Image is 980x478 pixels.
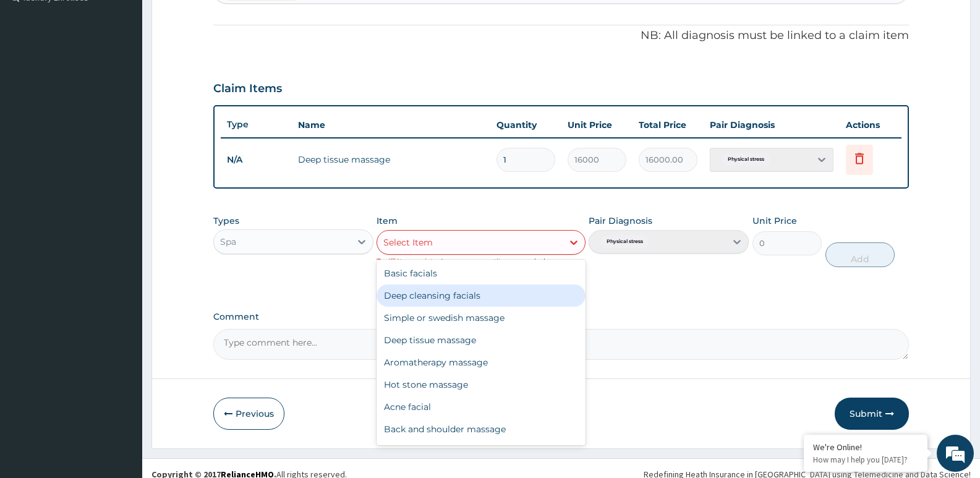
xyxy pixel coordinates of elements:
div: Indian head massage [377,440,585,463]
div: Deep tissue massage [377,329,585,351]
div: Spa [220,236,236,248]
th: Name [292,113,490,137]
div: Select Item [383,236,433,249]
label: Item [377,215,398,227]
textarea: Type your message and hit 'Enter' [6,338,236,381]
td: N/A [221,148,292,171]
th: Total Price [633,113,704,137]
th: Unit Price [561,113,633,137]
div: Back and shoulder massage [377,418,585,440]
label: Comment [213,312,909,322]
button: Previous [213,398,284,430]
th: Pair Diagnosis [704,113,840,137]
th: Actions [840,113,901,137]
div: Hot stone massage [377,373,585,396]
div: Minimize live chat window [203,6,232,36]
th: Type [221,113,292,136]
label: Types [213,216,239,226]
p: NB: All diagnosis must be linked to a claim item [213,28,909,44]
div: Simple or swedish massage [377,307,585,329]
label: Pair Diagnosis [589,215,652,227]
div: Aromatherapy massage [377,351,585,373]
div: Chat with us now [64,69,208,85]
h3: Claim Items [213,82,282,96]
div: Acne facial [377,396,585,418]
th: Quantity [490,113,561,137]
div: Basic facials [377,262,585,284]
label: Unit Price [752,215,797,227]
button: Submit [835,398,909,430]
span: We're online! [72,156,171,281]
small: Tariff Item exists, Increase quantity as needed [377,257,545,266]
div: Deep cleansing facials [377,284,585,307]
td: Deep tissue massage [292,147,490,172]
p: How may I help you today? [813,455,918,465]
img: d_794563401_company_1708531726252_794563401 [23,62,50,93]
div: We're Online! [813,442,918,453]
button: Add [825,242,895,267]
